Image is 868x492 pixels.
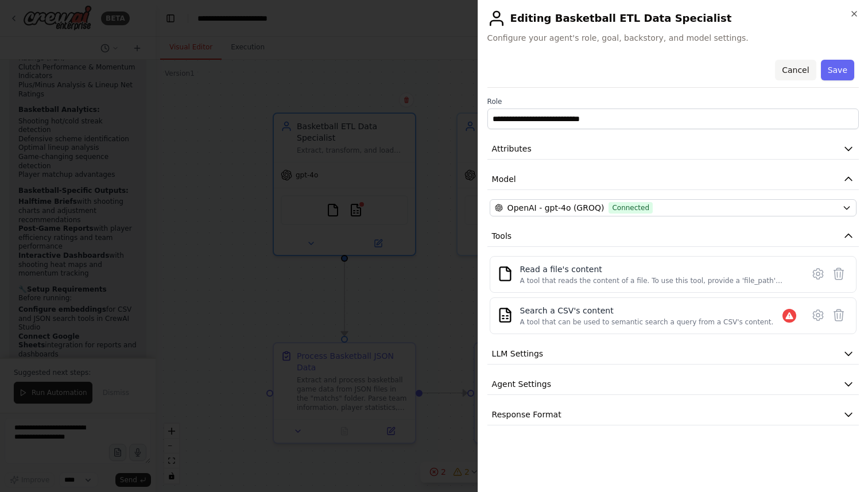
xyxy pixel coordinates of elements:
[487,169,859,190] button: Model
[487,226,859,247] button: Tools
[487,97,859,106] label: Role
[492,173,516,185] span: Model
[808,264,828,284] button: Configure tool
[497,266,513,282] img: FileReadTool
[492,378,551,390] span: Agent Settings
[520,264,796,275] div: Read a file's content
[520,305,774,316] div: Search a CSV's content
[520,276,796,285] div: A tool that reads the content of a file. To use this tool, provide a 'file_path' parameter with t...
[487,343,859,365] button: LLM Settings
[492,143,532,154] span: Attributes
[487,32,859,44] span: Configure your agent's role, goal, backstory, and model settings.
[492,348,544,359] span: LLM Settings
[828,305,849,326] button: Delete tool
[492,230,512,242] span: Tools
[821,60,854,80] button: Save
[520,317,774,327] div: A tool that can be used to semantic search a query from a CSV's content.
[828,264,849,284] button: Delete tool
[490,199,857,216] button: OpenAI - gpt-4o (GROQ)Connected
[487,404,859,425] button: Response Format
[775,60,816,80] button: Cancel
[497,307,513,323] img: CSVSearchTool
[487,9,859,28] h2: Editing Basketball ETL Data Specialist
[507,202,604,214] span: OpenAI - gpt-4o (GROQ)
[609,202,653,214] span: Connected
[808,305,828,326] button: Configure tool
[487,138,859,160] button: Attributes
[487,374,859,395] button: Agent Settings
[492,409,561,420] span: Response Format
